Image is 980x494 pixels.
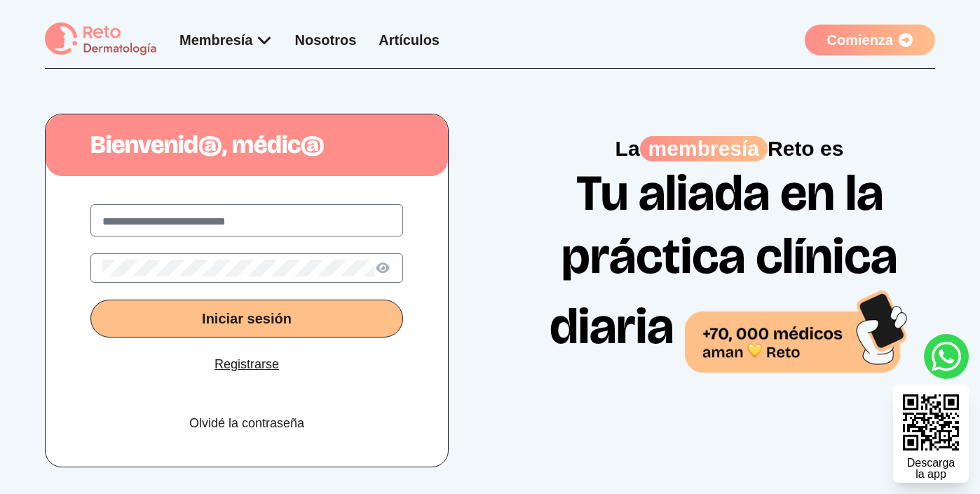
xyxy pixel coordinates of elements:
[379,32,440,48] a: Artículos
[202,311,292,326] span: Iniciar sesión
[215,354,279,374] a: Registrarse
[295,32,357,48] a: Nosotros
[45,22,157,57] img: logo Reto dermatología
[924,334,969,379] a: whatsapp button
[528,136,932,161] p: La Reto es
[907,458,955,480] div: Descarga la app
[189,413,304,433] a: Olvidé la contraseña
[805,25,935,55] a: Comienza
[528,161,932,373] h1: Tu aliada en la práctica clínica diaria
[46,131,448,159] h1: Bienvenid@, médic@
[179,30,273,50] div: Membresía
[90,300,403,338] button: Iniciar sesión
[640,136,768,161] span: membresía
